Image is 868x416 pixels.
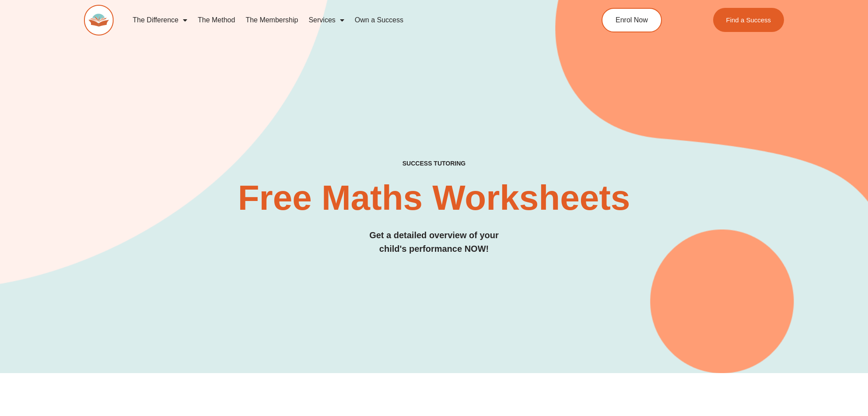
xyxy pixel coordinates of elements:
a: Services [303,10,349,30]
a: Own a Success [350,10,409,30]
h4: SUCCESS TUTORING​ [84,160,784,167]
h2: Free Maths Worksheets​ [84,180,784,215]
a: The Membership [240,10,303,30]
a: Find a Success [713,8,784,32]
span: Find a Success [726,17,771,23]
nav: Menu [127,10,561,30]
span: Enrol Now [616,17,648,24]
h3: Get a detailed overview of your child's performance NOW! [84,229,784,256]
a: The Method [192,10,240,30]
a: The Difference [127,10,192,30]
a: Enrol Now [602,8,662,32]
